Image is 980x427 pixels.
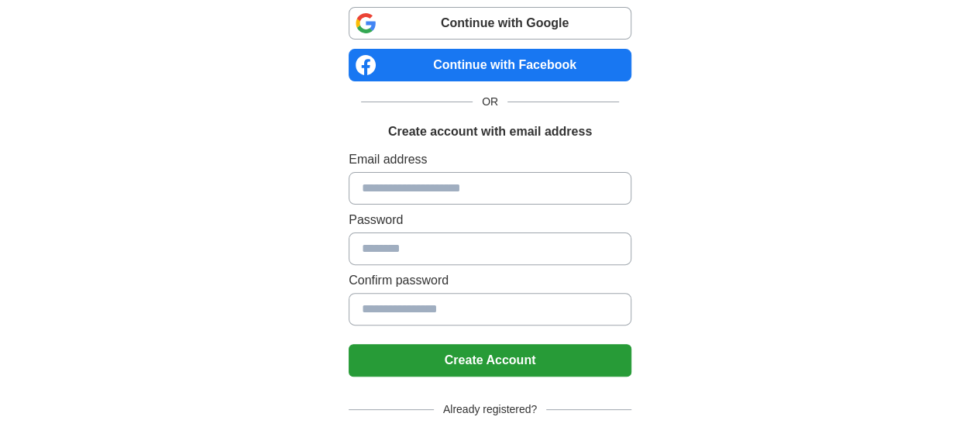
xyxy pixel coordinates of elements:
a: Continue with Google [349,7,631,40]
span: Already registered? [434,401,546,418]
label: Confirm password [349,271,631,290]
button: Create Account [349,344,631,377]
label: Email address [349,150,631,169]
a: Continue with Facebook [349,49,631,81]
h1: Create account with email address [388,122,592,141]
label: Password [349,211,631,229]
span: OR [473,94,507,110]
